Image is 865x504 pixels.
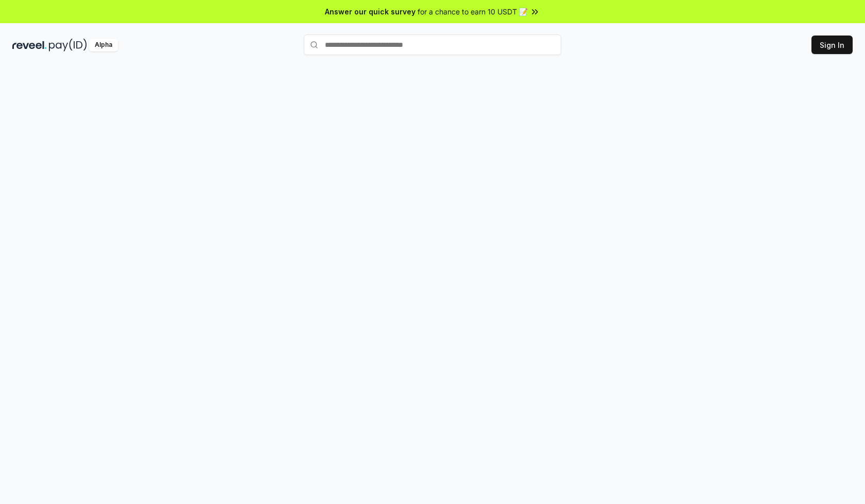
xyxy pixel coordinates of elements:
[12,39,47,51] img: reveel_dark
[325,6,416,17] span: Answer our quick survey
[89,39,118,51] div: Alpha
[418,6,528,17] span: for a chance to earn 10 USDT 📝
[49,39,87,51] img: pay_id
[811,36,853,54] button: Sign In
